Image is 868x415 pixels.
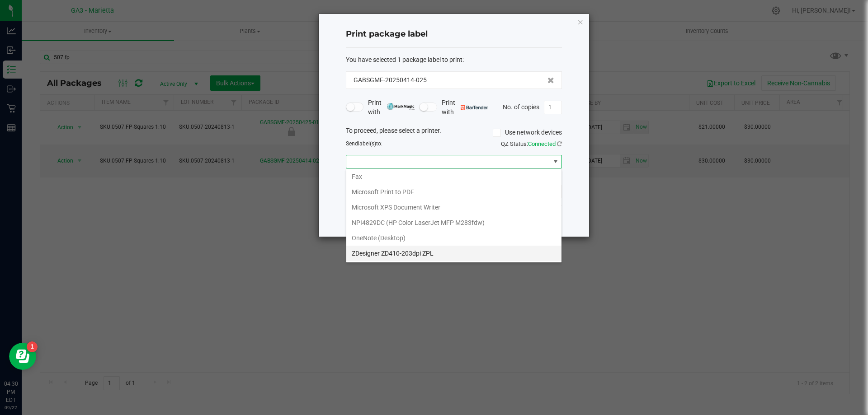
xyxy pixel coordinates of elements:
div: To proceed, please select a printer. [339,126,569,140]
span: Send to: [346,140,382,147]
span: QZ Status: [501,140,562,147]
span: No. of copies [503,103,539,110]
div: : [346,55,562,65]
li: Microsoft Print to PDF [346,184,561,200]
li: Fax [346,169,561,184]
li: OneNote (Desktop) [346,230,561,246]
iframe: Resource center [9,343,36,370]
li: ZDesigner ZD410-203dpi ZPL [346,246,561,261]
span: label(s) [358,140,376,147]
div: Select a label template. [339,175,569,185]
span: GABSGMF-20250414-025 [354,75,427,85]
li: NPI4829DC (HP Color LaserJet MFP M283fdw) [346,215,561,230]
label: Use network devices [493,128,562,137]
iframe: Resource center unread badge [27,341,38,352]
li: Microsoft XPS Document Writer [346,200,561,215]
h4: Print package label [346,28,562,40]
span: You have selected 1 package label to print [346,56,462,63]
img: bartender.png [461,105,488,110]
span: Print with [442,98,488,117]
span: Connected [528,140,556,147]
img: mark_magic_cybra.png [387,103,415,110]
span: Print with [368,98,415,117]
